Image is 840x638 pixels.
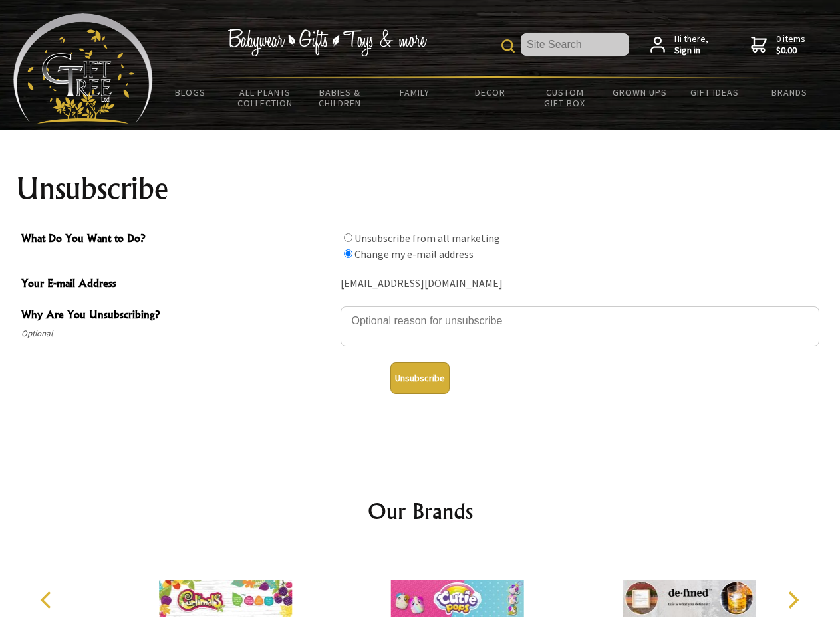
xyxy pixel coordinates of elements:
[674,33,708,56] span: Hi there,
[354,247,474,261] label: Change my e-mail address
[354,231,500,245] label: Unsubscribe from all marketing
[303,78,378,117] a: Babies & Children
[751,33,805,56] a: 0 items$0.00
[527,78,603,117] a: Custom Gift Box
[341,306,819,346] textarea: Why Are You Unsubscribing?
[13,13,153,124] img: Babyware - Gifts - Toys and more...
[390,362,450,394] button: Unsubscribe
[341,274,819,294] div: [EMAIL_ADDRESS][DOMAIN_NAME]
[21,275,334,294] span: Your E-mail Address
[776,45,805,56] strong: $0.00
[452,78,527,106] a: Decor
[16,173,825,205] h1: Unsubscribe
[650,33,708,56] a: Hi there,Sign in
[501,39,515,53] img: product search
[674,45,708,56] strong: Sign in
[21,230,334,249] span: What Do You Want to Do?
[776,33,805,56] span: 0 items
[27,495,814,527] h2: Our Brands
[521,33,629,56] input: Site Search
[677,78,752,106] a: Gift Ideas
[153,78,228,106] a: BLOGS
[21,306,334,326] span: Why Are You Unsubscribing?
[602,78,677,106] a: Grown Ups
[344,249,352,258] input: What Do You Want to Do?
[344,233,352,242] input: What Do You Want to Do?
[752,78,827,106] a: Brands
[21,326,334,342] span: Optional
[33,585,63,615] button: Previous
[227,29,427,56] img: Babywear - Gifts - Toys & more
[378,78,453,106] a: Family
[778,585,807,615] button: Next
[228,78,303,117] a: All Plants Collection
